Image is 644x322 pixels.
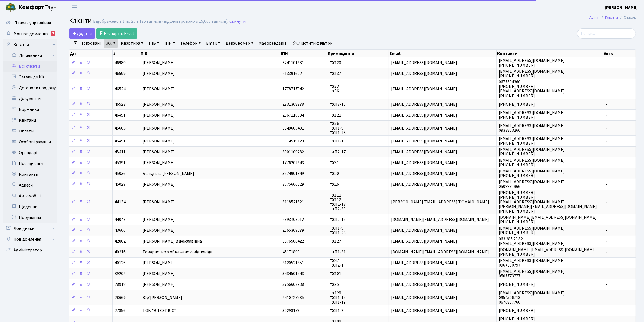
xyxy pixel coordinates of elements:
span: 42862 [115,238,126,244]
span: 3118521821 [282,199,304,205]
input: Пошук... [577,28,636,39]
span: 46524 [115,86,126,92]
b: ТХ [329,171,335,177]
span: 95 [329,282,339,288]
a: Всі клієнти [3,61,57,72]
a: Повідомлення [3,234,57,245]
span: [PERSON_NAME] В'ячеславівна [143,238,202,244]
span: [EMAIL_ADDRESS][DOMAIN_NAME] 0508881966 [499,179,565,190]
a: Квитанції [3,115,57,126]
a: [PERSON_NAME] [605,4,638,11]
span: - [605,199,607,205]
span: [EMAIL_ADDRESS][DOMAIN_NAME] [PHONE_NUMBER] [499,147,565,157]
span: [EMAIL_ADDRESS][DOMAIN_NAME] [391,112,457,118]
span: [EMAIL_ADDRESS][DOMAIN_NAME] [391,71,457,77]
span: 44047 [115,217,126,223]
a: Щоденник [3,201,57,212]
span: П1-31 [329,249,346,255]
span: 101 [329,271,341,277]
span: 45171890 [282,249,300,255]
span: - [605,160,607,166]
a: Боржники [3,104,57,115]
a: Приховані [78,39,103,48]
b: ТХ [329,238,335,244]
span: [EMAIL_ADDRESS][DOMAIN_NAME] [391,60,457,66]
span: [PERSON_NAME] [143,181,175,187]
span: - [605,112,607,118]
span: 121 [329,112,341,118]
b: ТХ [329,295,335,301]
span: ТОВ "ВП СЕРВІС" [143,308,176,314]
a: Скинути [229,19,246,24]
a: Email [204,39,222,48]
span: [EMAIL_ADDRESS][DOMAIN_NAME] 0933863266 [499,123,565,133]
a: ІПН [162,39,177,48]
span: [EMAIL_ADDRESS][DOMAIN_NAME] [391,260,457,266]
span: [EMAIL_ADDRESS][DOMAIN_NAME] [391,308,457,314]
a: Має орендарів [257,39,289,48]
th: Контакти [497,50,603,57]
a: ЖК [104,39,118,48]
span: 128 П1-15 П1-19 [329,290,346,305]
b: ТХ [329,197,335,203]
span: 90 [329,171,339,177]
span: [PHONE_NUMBER] [PHONE_NUMBER] [EMAIL_ADDRESS][DOMAIN_NAME] [PERSON_NAME][EMAIL_ADDRESS][DOMAIN_NA... [499,190,597,214]
span: [PERSON_NAME] [143,138,175,144]
span: [PERSON_NAME] [143,71,175,77]
span: П1-8 [329,308,344,314]
span: 063 285 23 82 [EMAIL_ADDRESS][DOMAIN_NAME] [499,236,565,247]
span: [EMAIL_ADDRESS][DOMAIN_NAME] [PHONE_NUMBER] [499,68,565,79]
span: - [605,101,607,107]
span: - [605,282,607,288]
a: Посвідчення [3,158,57,169]
b: ТХ [329,225,335,231]
b: ТХ [329,201,335,207]
span: [EMAIL_ADDRESS][DOMAIN_NAME] [391,228,457,234]
span: [EMAIL_ADDRESS][DOMAIN_NAME] [PHONE_NUMBER] [499,58,565,68]
span: [PERSON_NAME] [143,282,175,288]
span: 2665309879 [282,228,304,234]
span: 45411 [115,149,126,155]
a: Адміністратор [3,245,57,255]
a: Клієнти [3,39,57,50]
span: 2133916221 [282,71,304,77]
th: Приміщення [327,50,389,57]
b: ТХ [329,88,335,94]
span: 3075606829 [282,181,304,187]
a: Додати [69,28,95,39]
span: 3648605401 [282,125,304,131]
span: [EMAIL_ADDRESS][DOMAIN_NAME] [391,271,457,277]
b: ТХ [329,262,335,268]
a: Admin [589,15,599,20]
span: П1-13 [329,138,346,144]
span: 26 [329,181,339,187]
span: [PHONE_NUMBER] [499,282,535,288]
a: ПІБ [147,39,161,48]
span: 43606 [115,228,126,234]
span: - [605,271,607,277]
span: [DOMAIN_NAME][EMAIL_ADDRESS][DOMAIN_NAME] [391,249,489,255]
span: [PERSON_NAME] [143,199,175,205]
span: 46451 [115,112,126,118]
span: П2-17 [329,149,346,155]
span: [EMAIL_ADDRESS][DOMAIN_NAME] [391,238,457,244]
b: ТХ [329,130,335,136]
span: [EMAIL_ADDRESS][DOMAIN_NAME] [PHONE_NUMBER] [499,110,565,120]
span: Бельдюга [PERSON_NAME] [143,171,194,177]
b: ТХ [329,60,335,66]
b: ТХ [329,290,335,296]
span: 2867110384 [282,112,304,118]
b: ТХ [329,84,335,89]
span: [PERSON_NAME] [143,271,175,277]
th: Авто [603,50,636,57]
span: [DOMAIN_NAME][EMAIL_ADDRESS][DOMAIN_NAME] [PHONE_NUMBER] [499,214,597,225]
span: [PERSON_NAME] [143,149,175,155]
span: П1-9 П1-23 [329,225,346,236]
a: Телефон [178,39,203,48]
span: [EMAIL_ADDRESS][DOMAIN_NAME] 0507773777 [499,268,565,279]
span: Юр'[PERSON_NAME] [143,295,182,301]
li: Список [618,15,636,21]
span: [EMAIL_ADDRESS][DOMAIN_NAME] [391,171,457,177]
span: 46980 [115,60,126,66]
span: [EMAIL_ADDRESS][DOMAIN_NAME] [391,295,457,301]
